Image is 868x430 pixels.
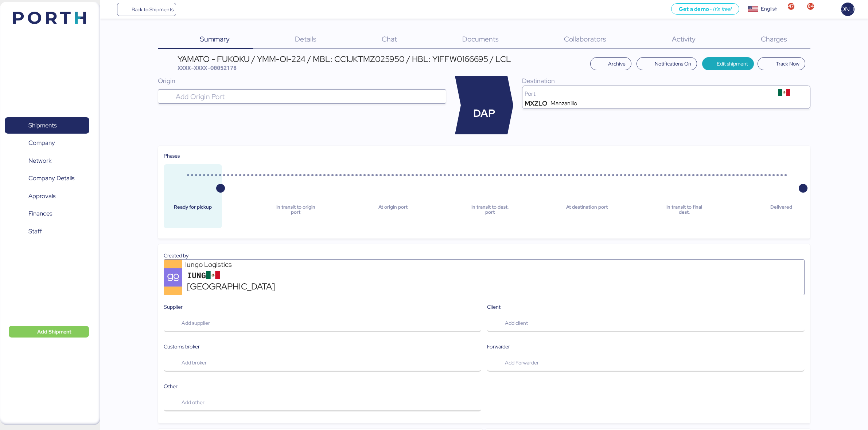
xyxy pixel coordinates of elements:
[761,5,778,13] div: English
[370,205,416,215] div: At origin port
[637,57,697,70] button: Notifications On
[5,205,89,222] a: Finances
[761,34,787,44] span: Charges
[182,319,210,327] span: Add supplier
[28,138,55,148] span: Company
[28,191,55,201] span: Approvals
[564,34,606,44] span: Collaborators
[5,117,89,134] a: Shipments
[505,319,528,327] span: Add client
[132,5,174,14] span: Back to Shipments
[182,398,205,407] span: Add other
[272,220,319,228] div: -
[590,57,632,70] button: Archive
[505,358,539,367] span: Add Forwarder
[5,153,89,169] a: Network
[473,106,495,121] span: DAP
[187,280,275,293] span: [GEOGRAPHIC_DATA]
[164,314,481,332] button: Add supplier
[170,205,216,215] div: Ready for pickup
[28,173,74,184] span: Company Details
[272,205,319,215] div: In transit to origin port
[550,100,577,106] div: Manzanillo
[467,205,513,215] div: In transit to dest. port
[105,3,117,16] button: Menu
[564,205,610,215] div: At destination port
[661,205,708,215] div: In transit to final dest.
[117,3,176,16] a: Back to Shipments
[200,34,230,44] span: Summary
[487,314,805,332] button: Add client
[661,220,708,228] div: -
[608,59,626,68] span: Archive
[170,220,216,228] div: -
[655,59,691,68] span: Notifications On
[28,155,51,166] span: Network
[525,91,761,97] div: Port
[462,34,499,44] span: Documents
[564,220,610,228] div: -
[525,100,547,106] div: MXZLO
[758,57,805,70] button: Track Now
[28,120,57,131] span: Shipments
[28,226,42,237] span: Staff
[5,188,89,204] a: Approvals
[467,220,513,228] div: -
[182,358,207,367] span: Add broker
[487,354,805,372] button: Add Forwarder
[185,260,273,269] div: Iungo Logistics
[158,76,446,86] div: Origin
[164,252,805,260] div: Created by
[178,55,511,63] div: YAMATO - FUKOKU / YMM-OI-224 / MBL: CC1JKTMZ025950 / HBL: YIFFW0166695 / LCL
[776,59,799,68] span: Track Now
[174,92,443,101] input: Add Origin Port
[28,208,52,219] span: Finances
[5,223,89,240] a: Staff
[758,220,805,228] div: -
[717,59,748,68] span: Edit shipment
[702,57,754,70] button: Edit shipment
[370,220,416,228] div: -
[5,170,89,187] a: Company Details
[164,393,481,411] button: Add other
[382,34,397,44] span: Chat
[5,135,89,151] a: Company
[37,327,71,336] span: Add Shipment
[178,64,237,71] span: XXXX-XXXX-O0052178
[164,152,805,160] div: Phases
[672,34,696,44] span: Activity
[758,205,805,215] div: Delivered
[9,326,89,338] button: Add Shipment
[164,354,481,372] button: Add broker
[522,76,810,86] div: Destination
[295,34,316,44] span: Details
